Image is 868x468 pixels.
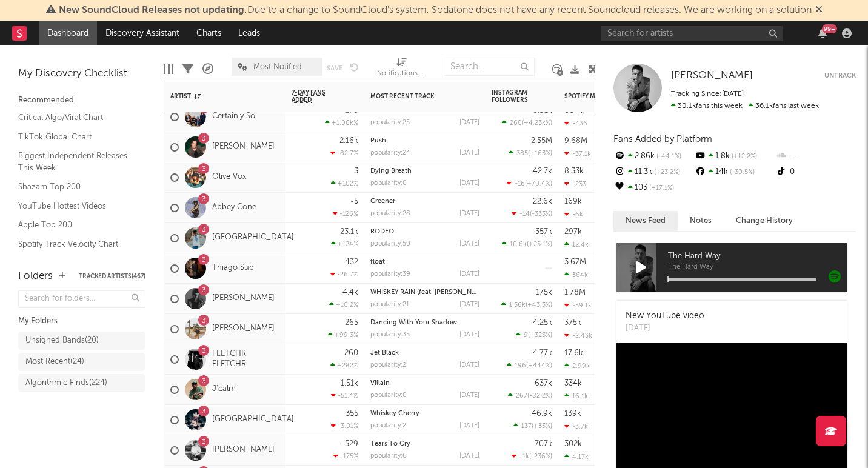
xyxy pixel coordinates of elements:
a: Apple Top 200 [18,218,133,232]
div: Notifications (Artist) [377,52,426,87]
span: 1.36k [509,302,526,309]
div: 16.1k [564,392,588,400]
span: The Hard Way [668,264,847,271]
div: ( ) [509,149,552,157]
span: 10.6k [510,241,527,248]
div: ( ) [507,179,552,187]
a: float [370,259,385,266]
span: 30.1k fans this week [671,102,743,110]
span: +444 % [528,363,550,369]
div: -26.7 % [330,270,358,278]
div: 4.25k [533,319,552,327]
a: Olive Vox [212,172,246,182]
a: Critical Algo/Viral Chart [18,111,133,124]
div: 99 + [822,24,837,33]
div: 355 [346,410,358,418]
div: ( ) [507,361,552,369]
div: My Discovery Checklist [18,67,145,81]
div: ( ) [501,301,552,309]
div: 12.4k [564,241,589,249]
button: Tracked Artists(467) [79,273,145,279]
div: ( ) [502,240,552,248]
div: Recommended [18,93,145,108]
div: 357k [535,228,552,236]
div: 17.6k [564,349,583,357]
span: +25.1 % [529,241,550,248]
div: [DATE] [459,241,479,247]
input: Search... [444,58,535,76]
div: 46.9k [532,410,552,418]
span: Tracking Since: [DATE] [671,90,744,98]
div: [DATE] [459,423,479,429]
button: 99+ [818,28,827,38]
span: +163 % [530,150,550,157]
span: Most Notified [253,63,302,71]
div: +99.3 % [328,331,358,339]
button: Undo the changes to the current view. [350,61,359,72]
div: popularity: 24 [370,150,410,156]
span: New SoundCloud Releases not updating [59,5,244,15]
button: News Feed [613,211,678,231]
div: Dying Breath [370,168,479,175]
div: ( ) [508,392,552,399]
div: -- [775,149,856,164]
div: Edit Columns [164,52,173,87]
div: Instagram Followers [492,89,534,104]
a: Certainly So [212,112,255,122]
div: Most Recent Track [370,93,461,100]
span: -30.5 % [728,169,755,176]
div: Folders [18,269,53,284]
input: Search for artists [601,26,783,41]
div: 22.6k [533,198,552,206]
a: Leads [230,21,269,45]
div: 8.33k [564,167,584,175]
div: [DATE] [626,323,704,335]
div: 3 [354,167,358,175]
a: [PERSON_NAME] [212,293,275,304]
div: -3.01 % [331,422,358,430]
div: 169k [564,198,582,206]
div: Algorithmic Finds ( 224 ) [25,376,107,390]
button: Change History [724,211,805,231]
div: [DATE] [459,210,479,217]
div: [DATE] [459,332,479,338]
div: +282 % [330,361,358,369]
a: Push [370,138,386,144]
div: 2.86k [613,149,694,164]
a: TikTok Global Chart [18,130,133,144]
a: Charts [188,21,230,45]
a: J'calm [212,384,236,395]
span: 267 [516,393,527,399]
a: YouTube Hottest Videos [18,199,133,213]
a: [PERSON_NAME] [671,70,753,82]
a: Tears To Cry [370,441,410,447]
div: Dancing With Your Shadow [370,319,479,326]
div: +102 % [331,179,358,187]
button: Untrack [824,70,856,82]
span: -44.1 % [655,153,681,160]
div: 334k [564,379,582,387]
a: Most Recent(24) [18,353,145,371]
div: popularity: 21 [370,301,409,308]
div: popularity: 2 [370,362,406,369]
div: ( ) [512,210,552,218]
div: 139k [564,410,581,418]
div: +1.06k % [325,119,358,127]
a: FLETCHR FLETCHR [212,349,279,370]
span: [PERSON_NAME] [671,70,753,81]
a: Dying Breath [370,168,412,175]
div: -5 [350,198,358,206]
span: +4.23k % [524,120,550,127]
span: +43.3 % [527,302,550,309]
div: -3.7k [564,423,588,430]
span: +23.2 % [652,169,680,176]
div: [DATE] [459,301,479,308]
a: [PERSON_NAME] [212,445,275,455]
div: popularity: 35 [370,332,410,338]
span: -236 % [531,453,550,460]
div: 432 [345,258,358,266]
div: Whiskey Cherry [370,410,479,417]
div: 103 [613,180,694,196]
a: Biggest Independent Releases This Week [18,149,133,174]
div: 637k [535,379,552,387]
